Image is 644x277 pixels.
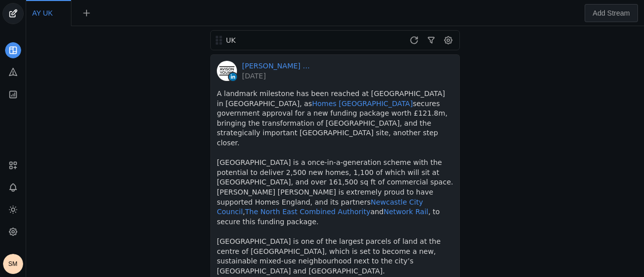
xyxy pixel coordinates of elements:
[3,254,23,274] button: SM
[242,61,312,71] a: [PERSON_NAME] [PERSON_NAME] │[GEOGRAPHIC_DATA]
[245,208,370,216] a: The North East Combined Authority
[77,9,96,17] app-icon-button: New Tab
[226,35,346,45] div: UK
[312,100,413,108] a: Homes [GEOGRAPHIC_DATA]
[384,208,429,216] a: Network Rail
[585,4,638,22] button: Add Stream
[593,8,630,18] span: Add Stream
[217,61,237,81] img: cache
[225,35,346,45] div: UK
[32,10,53,17] span: Click to edit name
[242,71,312,81] a: [DATE]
